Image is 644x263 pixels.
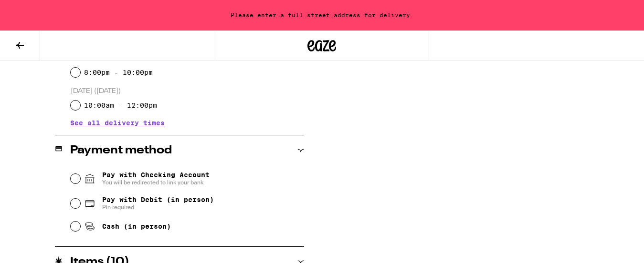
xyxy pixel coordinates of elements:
[84,69,153,76] label: 8:00pm - 10:00pm
[6,7,69,14] span: Hi. Need any help?
[102,179,210,186] span: You will be redirected to link your bank
[84,101,157,109] label: 10:00am - 12:00pm
[70,120,165,126] button: See all delivery times
[102,203,214,211] span: Pin required
[102,196,214,203] span: Pay with Debit (in person)
[102,223,171,230] span: Cash (in person)
[71,87,304,96] p: [DATE] ([DATE])
[70,145,172,156] h2: Payment method
[102,171,210,186] span: Pay with Checking Account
